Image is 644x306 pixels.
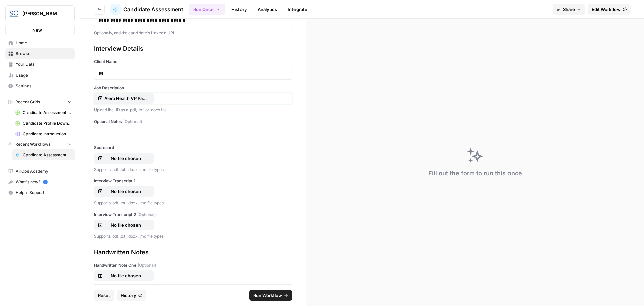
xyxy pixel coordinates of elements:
span: AirOps Academy [16,168,72,174]
span: (Optional) [123,119,142,125]
p: No file chosen [104,155,147,162]
span: Recent Grids [15,99,40,105]
a: History [227,4,251,15]
p: No file chosen [104,222,147,228]
p: No file chosen [104,188,147,195]
span: Usage [16,72,72,78]
button: Recent Grids [5,97,75,107]
a: Candidate Introduction Download Sheet [12,129,75,139]
span: (Optional) [138,262,156,268]
span: Home [16,40,72,46]
a: Your Data [5,59,75,70]
span: Candidate Assessment Download Sheet [23,110,72,116]
p: Supports .pdf, .txt, .docx, .md file types [94,233,292,240]
span: Candidate Assessment [123,5,183,13]
p: Supports .pdf, .txt, .docx, .md file types [94,166,292,173]
span: Browse [16,51,72,57]
a: Analytics [254,4,281,15]
div: Interview Details [94,44,292,53]
button: No file chosen [94,220,154,230]
p: Upload the JD as a .pdf, .txt, or .docx file [94,106,292,113]
button: What's new? 5 [5,177,75,187]
label: Handwritten Note One [94,262,292,268]
a: Candidate Profile Download Sheet [12,118,75,129]
a: Usage [5,70,75,81]
span: Recent Workflows [15,141,50,147]
text: 5 [44,180,46,184]
span: Candidate Profile Download Sheet [23,120,72,126]
span: Candidate Assessment [23,152,72,158]
label: Optional Notes [94,119,292,125]
label: Scorecard [94,145,292,151]
label: Interview Transcript 2 [94,212,292,218]
button: No file chosen [94,186,154,197]
span: Share [563,6,575,13]
button: Reset [94,290,114,301]
p: Alera Health VP Payor Partnerships RECRUITMENT PROFILE [DATE].pdf [104,95,147,102]
label: Client Name [94,59,292,65]
div: What's new? [6,177,74,187]
span: Help + Support [16,190,72,196]
p: No file chosen [104,272,147,279]
span: Settings [16,83,72,89]
label: Interview Transcript 1 [94,178,292,184]
span: Run Workflow [253,292,282,299]
a: Edit Workflow [588,4,631,15]
button: Recent Workflows [5,139,75,149]
button: Help + Support [5,187,75,198]
span: Reset [98,292,110,299]
a: Browse [5,48,75,59]
button: Run Once [189,4,225,15]
div: Fill out the form to run this once [428,169,522,178]
button: No file chosen [94,153,154,164]
button: No file chosen [94,270,154,281]
span: New [32,27,42,33]
button: Share [553,4,585,15]
a: Candidate Assessment Download Sheet [12,107,75,118]
label: Job Description [94,85,292,91]
a: AirOps Academy [5,166,75,177]
a: Settings [5,81,75,91]
span: (Optional) [137,212,156,218]
a: Candidate Assessment [110,4,183,15]
span: Candidate Introduction Download Sheet [23,131,72,137]
p: Supports .mp4, .mp3, .wav, .jpg, .png, .webp file types [94,284,292,291]
button: Run Workflow [249,290,292,301]
button: Workspace: Stanton Chase Nashville [5,5,75,22]
a: Integrate [284,4,311,15]
a: Candidate Assessment [12,149,75,160]
span: Edit Workflow [592,6,621,13]
a: Home [5,38,75,48]
button: History [117,290,146,301]
a: 5 [43,180,48,184]
p: Supports .pdf, .txt, .docx, .md file types [94,200,292,206]
button: New [5,25,75,35]
p: Optionally, add the candidate's Linkedin URL [94,30,292,36]
span: [PERSON_NAME] [GEOGRAPHIC_DATA] [22,10,63,17]
span: Your Data [16,61,72,68]
span: History [121,292,136,299]
button: Alera Health VP Payor Partnerships RECRUITMENT PROFILE [DATE].pdf [94,93,154,104]
img: Stanton Chase Nashville Logo [8,8,20,20]
div: Handwritten Notes [94,248,292,257]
